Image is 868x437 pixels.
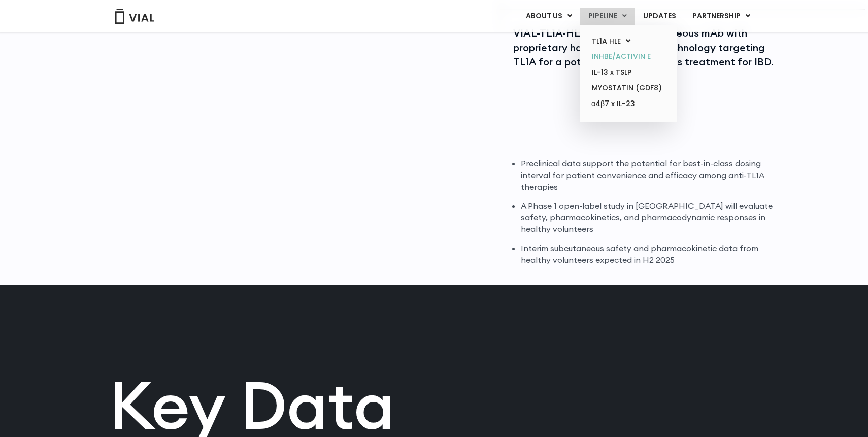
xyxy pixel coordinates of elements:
[521,158,784,193] li: Preclinical data support the potential for best-in-class dosing interval for patient convenience ...
[518,8,580,25] a: ABOUT USMenu Toggle
[684,8,758,25] a: PARTNERSHIPMenu Toggle
[584,33,673,49] a: TL1A HLEMenu Toggle
[584,80,673,96] a: MYOSTATIN (GDF8)
[584,49,673,64] a: INHBE/ACTIVIN E
[584,96,673,112] a: α4β7 x IL-23
[114,9,155,24] img: Vial Logo
[513,26,784,70] div: VIAL-TL1A-HLE, a novel, subcutaneous mAb with proprietary half-life extension technology targetin...
[580,8,635,25] a: PIPELINEMenu Toggle
[521,200,784,235] li: A Phase 1 open-label study in [GEOGRAPHIC_DATA] will evaluate safety, pharmacokinetics, and pharm...
[584,64,673,80] a: IL-13 x TSLP
[635,8,684,25] a: UPDATES
[521,243,784,266] li: Interim subcutaneous safety and pharmacokinetic data from healthy volunteers expected in H2 2025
